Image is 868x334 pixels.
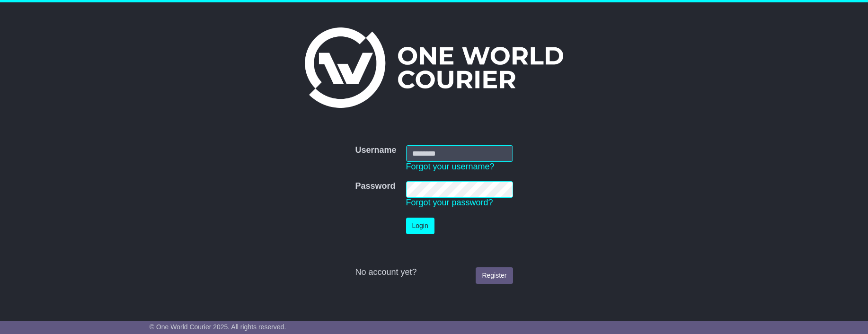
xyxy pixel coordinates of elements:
button: Login [406,218,434,234]
div: No account yet? [355,267,513,278]
span: © One World Courier 2025. All rights reserved. [150,323,286,331]
label: Username [355,145,396,156]
label: Password [355,181,395,192]
a: Forgot your username? [406,162,495,171]
a: Register [476,267,513,284]
a: Forgot your password? [406,198,493,207]
img: One World [305,27,563,108]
